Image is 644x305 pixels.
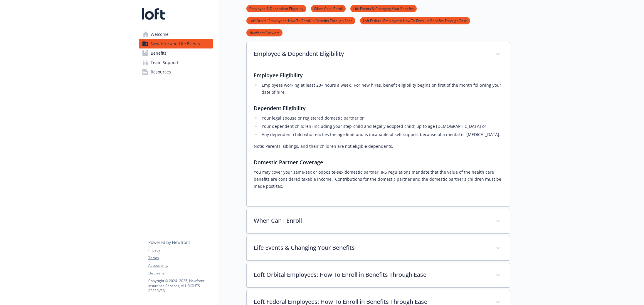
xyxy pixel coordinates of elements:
[247,236,510,260] div: Life Events & Changing Your Benefits
[260,131,503,138] li: Any dependent child who reaches the age limit and is incapable of self-support because of a menta...
[247,42,510,66] div: Employee & Dependent Eligibility
[350,6,417,11] a: Life Events & Changing Your Benefits
[247,209,510,233] div: When Can I Enroll
[254,49,489,58] p: Employee & Dependent Eligibility
[311,6,346,11] a: When Can I Enroll
[139,30,213,39] a: Welcome
[246,18,355,23] a: Loft Orbital Employees: How To Enroll in Benefits Through Ease
[254,169,503,190] p: You may cover your same-sex or opposite-sex domestic partner. IRS regulations mandate that the va...
[139,48,213,58] a: Benefits
[254,158,503,166] h3: Domestic Partner Coverage
[246,6,306,11] a: Employee & Dependent Eligibility
[247,66,510,206] div: Employee & Dependent Eligibility
[360,18,470,23] a: Loft Federal Employees: How To Enroll in Benefits Through Ease
[139,58,213,67] a: Team Support
[151,30,169,39] span: Welcome
[148,263,213,268] a: Accessibility
[151,39,200,48] span: New Hire and Life Events
[260,115,503,122] li: Your legal spouse or registered domestic partner or
[254,243,489,252] p: Life Events & Changing Your Benefits
[254,270,489,279] p: Loft Orbital Employees: How To Enroll in Benefits Through Ease
[260,82,503,96] li: Employees working at least 20+ hours a week. For new hires, benefit eligibility begins on first o...
[254,143,503,150] p: Note: Parents, siblings, and their children are not eligible dependents.
[260,123,503,130] li: Your dependent children (including your step-child and legally adopted child) up to age [DEMOGRAP...
[254,71,503,79] h3: Employee Eligibility
[151,48,167,58] span: Benefits
[139,67,213,77] a: Resources
[254,216,489,225] p: When Can I Enroll
[148,248,213,253] a: Privacy
[148,278,213,293] p: Copyright © 2024 - 2025 , Newfront Insurance Services, ALL RIGHTS RESERVED
[139,39,213,48] a: New Hire and Life Events
[151,58,179,67] span: Team Support
[246,30,283,35] a: Newfront Answers
[254,104,503,112] h3: Dependent Eligibility
[151,67,171,77] span: Resources
[148,271,213,276] a: Disclaimer
[247,263,510,287] div: Loft Orbital Employees: How To Enroll in Benefits Through Ease
[148,255,213,261] a: Terms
